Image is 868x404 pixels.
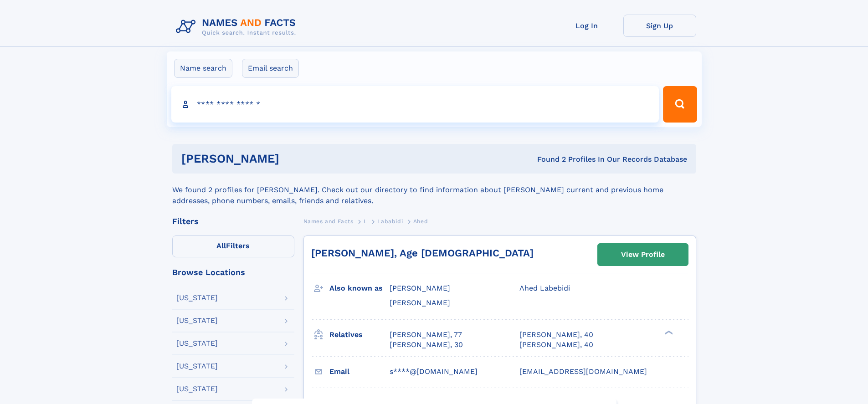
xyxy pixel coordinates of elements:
[364,218,367,225] span: L
[176,294,218,302] div: [US_STATE]
[172,235,294,257] label: Filters
[390,340,463,350] a: [PERSON_NAME], 30
[172,217,294,225] div: Filters
[621,244,665,265] div: View Profile
[390,298,450,307] span: [PERSON_NAME]
[519,340,593,350] a: [PERSON_NAME], 40
[390,330,462,340] a: [PERSON_NAME], 77
[176,363,218,370] div: [US_STATE]
[176,385,218,393] div: [US_STATE]
[663,329,673,335] div: ❯
[172,15,303,39] img: Logo Names and Facts
[172,174,696,206] div: We found 2 profiles for [PERSON_NAME]. Check out our directory to find information about [PERSON_...
[216,241,226,250] span: All
[329,364,390,379] h3: Email
[598,244,688,266] a: View Profile
[176,317,218,324] div: [US_STATE]
[519,367,647,376] span: [EMAIL_ADDRESS][DOMAIN_NAME]
[519,284,570,292] span: Ahed Labebidi
[172,268,294,276] div: Browse Locations
[408,154,687,164] div: Found 2 Profiles In Our Records Database
[242,59,299,78] label: Email search
[171,86,659,123] input: search input
[377,215,403,227] a: Lababidi
[174,59,232,78] label: Name search
[311,247,534,259] a: [PERSON_NAME], Age [DEMOGRAPHIC_DATA]
[181,153,408,164] h1: [PERSON_NAME]
[519,330,593,340] a: [PERSON_NAME], 40
[390,284,450,292] span: [PERSON_NAME]
[303,215,354,227] a: Names and Facts
[663,86,697,123] button: Search Button
[550,15,623,37] a: Log In
[329,327,390,343] h3: Relatives
[329,281,390,296] h3: Also known as
[377,218,403,225] span: Lababidi
[364,215,367,227] a: L
[413,218,428,225] span: Ahed
[176,340,218,347] div: [US_STATE]
[623,15,696,37] a: Sign Up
